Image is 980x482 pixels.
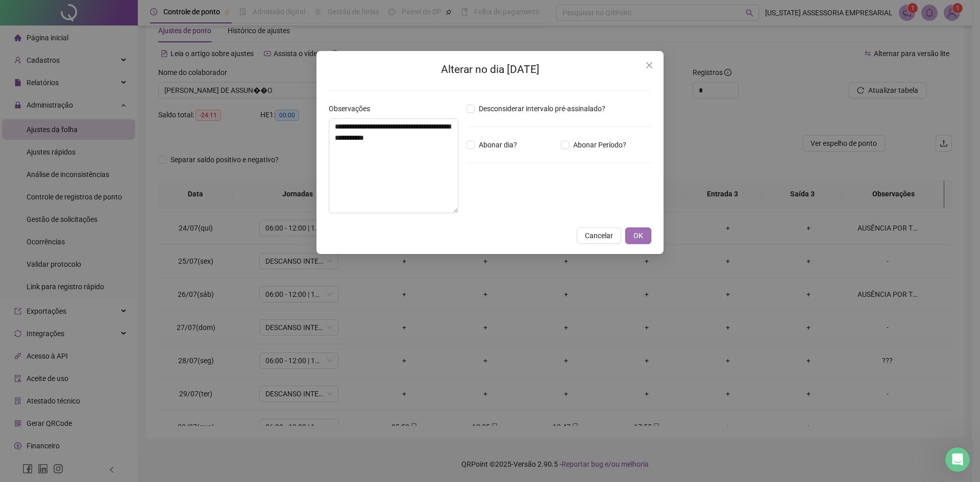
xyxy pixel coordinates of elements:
label: Observações [329,103,377,114]
span: Cancelar [585,230,613,241]
iframe: Intercom live chat [945,447,970,472]
h2: Alterar no dia [DATE] [329,61,651,78]
button: Close [641,57,657,73]
span: Desconsiderar intervalo pré-assinalado? [475,103,609,114]
button: Cancelar [577,227,621,244]
span: Abonar Período? [569,139,630,150]
span: close [645,61,653,69]
span: Abonar dia? [475,139,521,150]
button: OK [625,227,651,244]
span: OK [633,230,643,241]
